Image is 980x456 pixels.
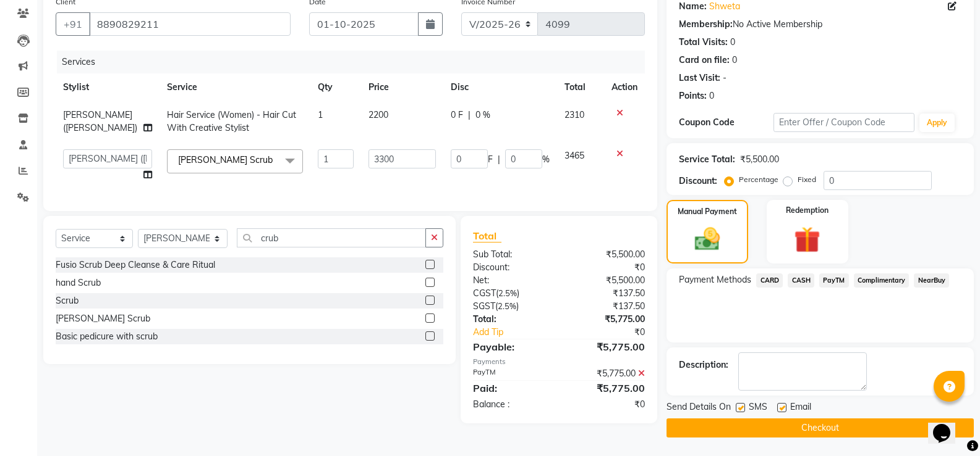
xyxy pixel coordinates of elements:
[473,230,501,243] span: Total
[788,273,814,288] span: CASH
[464,274,559,287] div: Net:
[559,381,654,396] div: ₹5,775.00
[361,73,443,101] th: Price
[464,398,559,411] div: Balance :
[919,114,955,132] button: Apply
[57,51,654,73] div: Services
[557,73,604,101] th: Total
[63,109,137,133] span: [PERSON_NAME] ([PERSON_NAME])
[679,116,773,129] div: Coupon Code
[679,175,717,188] div: Discount:
[468,109,471,122] span: |
[709,89,714,102] div: 0
[443,73,557,101] th: Disc
[559,313,654,326] div: ₹5,775.00
[237,228,426,247] input: Search or Scan
[679,18,961,31] div: No Active Membership
[178,154,273,165] span: [PERSON_NAME] Scrub
[773,113,914,132] input: Enter Offer / Coupon Code
[464,326,575,339] a: Add Tip
[723,72,726,85] div: -
[786,223,829,256] img: _gift.svg
[679,89,707,102] div: Points:
[749,400,767,416] span: SMS
[498,153,500,166] span: |
[730,36,735,49] div: 0
[667,400,731,416] span: Send Details On
[559,367,654,380] div: ₹5,775.00
[854,273,910,288] span: Complimentary
[488,153,493,166] span: F
[790,400,811,416] span: Email
[575,326,654,339] div: ₹0
[464,367,559,380] div: PayTM
[679,273,751,286] span: Payment Methods
[498,288,517,298] span: 2.5%
[475,109,490,122] span: 0 %
[732,54,737,67] div: 0
[473,301,495,312] span: SGST
[89,12,291,36] input: Search by Name/Mobile/Email/Code
[56,312,150,325] div: [PERSON_NAME] Scrub
[310,73,361,101] th: Qty
[679,36,728,49] div: Total Visits:
[464,300,559,313] div: ( )
[565,109,584,120] span: 2310
[542,153,550,166] span: %
[559,261,654,274] div: ₹0
[559,300,654,313] div: ₹137.50
[464,261,559,274] div: Discount:
[56,276,101,289] div: hand Scrub
[167,109,296,133] span: Hair Service (Women) - Hair Cut With Creative Stylist
[473,288,496,299] span: CGST
[56,294,79,307] div: Scrub
[687,225,728,254] img: _cash.svg
[318,109,323,120] span: 1
[678,206,737,217] label: Manual Payment
[679,54,730,67] div: Card on file:
[559,274,654,287] div: ₹5,500.00
[464,381,559,396] div: Paid:
[464,339,559,354] div: Payable:
[56,12,90,36] button: +91
[473,357,645,367] div: Payments
[679,18,733,31] div: Membership:
[559,398,654,411] div: ₹0
[559,287,654,300] div: ₹137.50
[914,273,949,288] span: NearBuy
[273,154,278,165] a: x
[464,248,559,261] div: Sub Total:
[740,153,779,166] div: ₹5,500.00
[819,273,849,288] span: PayTM
[464,287,559,300] div: ( )
[739,174,778,185] label: Percentage
[798,174,816,185] label: Fixed
[928,407,968,444] iframe: chat widget
[679,359,728,371] div: Description:
[679,153,735,166] div: Service Total:
[451,109,463,122] span: 0 F
[559,339,654,354] div: ₹5,775.00
[756,273,783,288] span: CARD
[565,150,584,161] span: 3465
[56,330,158,343] div: Basic pedicure with scrub
[559,248,654,261] div: ₹5,500.00
[56,73,160,101] th: Stylist
[667,418,974,437] button: Checkout
[498,301,516,311] span: 2.5%
[679,72,720,85] div: Last Visit:
[56,259,215,272] div: Fusio Scrub Deep Cleanse & Care Ritual
[786,205,829,216] label: Redemption
[604,73,645,101] th: Action
[160,73,310,101] th: Service
[464,313,559,326] div: Total:
[369,109,388,120] span: 2200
